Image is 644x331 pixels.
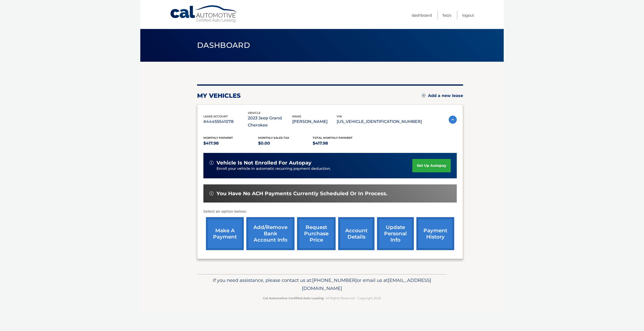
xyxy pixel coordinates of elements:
[200,295,444,301] p: - All Rights Reserved - Copyright 2025
[313,140,367,147] p: $417.98
[412,159,451,172] a: set up autopay
[203,136,233,140] span: Monthly Payment
[337,118,422,125] p: [US_VEHICLE_IDENTIFICATION_NUMBER]
[170,5,238,23] a: Cal Automotive
[377,217,414,250] a: update personal info
[200,276,444,292] p: If you need assistance, please contact us at: or email us at
[422,94,425,97] img: add.svg
[197,41,250,50] span: Dashboard
[312,277,357,283] span: [PHONE_NUMBER]
[209,161,213,165] img: alert-white.svg
[217,190,387,197] span: You have no ACH payments currently scheduled or in process.
[292,118,337,125] p: [PERSON_NAME]
[338,217,374,250] a: account details
[203,115,228,118] span: lease account
[443,11,451,19] a: FAQ's
[258,140,313,147] p: $0.00
[217,166,412,172] p: Enroll your vehicle in automatic recurring payment deduction.
[416,217,454,250] a: payment history
[246,217,294,250] a: Add/Remove bank account info
[263,296,324,300] strong: Cal Automotive Certified Auto Leasing
[302,277,431,291] span: [EMAIL_ADDRESS][DOMAIN_NAME]
[217,160,311,166] span: vehicle is not enrolled for autopay
[258,136,289,140] span: Monthly sales Tax
[203,209,457,215] p: Select an option below:
[203,118,248,125] p: #44455541078
[313,136,353,140] span: Total Monthly Payment
[422,93,463,98] a: Add a new lease
[206,217,244,250] a: make a payment
[297,217,336,250] a: request purchase price
[197,92,241,100] h2: my vehicles
[292,115,301,118] span: name
[462,11,474,19] a: Logout
[203,140,258,147] p: $417.98
[449,116,457,124] img: accordion-active.svg
[337,115,342,118] span: vin
[209,191,213,195] img: alert-white.svg
[248,111,260,115] span: vehicle
[412,11,432,19] a: Dashboard
[248,115,292,129] p: 2023 Jeep Grand Cherokee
